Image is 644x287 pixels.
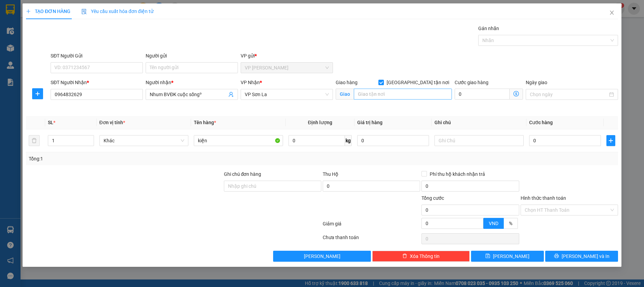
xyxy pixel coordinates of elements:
[545,251,618,262] button: printer[PERSON_NAME] và In
[345,135,352,146] span: kg
[471,251,544,262] button: save[PERSON_NAME]
[526,80,547,85] label: Ngày giao
[509,221,512,226] span: %
[609,10,615,15] span: close
[372,251,470,262] button: deleteXóa Thông tin
[308,120,332,125] span: Định lượng
[336,89,354,100] span: Giao
[194,135,283,146] input: VD: Bàn, Ghế
[51,52,143,60] div: SĐT Người Gửi
[323,171,338,177] span: Thu Hộ
[99,120,125,125] span: Đơn vị tính
[273,251,371,262] button: [PERSON_NAME]
[29,155,249,162] div: Tổng: 1
[432,116,526,129] th: Ghi chú
[241,52,333,60] div: VP gửi
[521,195,566,201] label: Hình thức thanh toán
[9,50,119,61] b: GỬI : VP [PERSON_NAME]
[562,252,609,260] span: [PERSON_NAME] và In
[529,120,553,125] span: Cước hàng
[322,234,421,246] div: Chưa thanh toán
[32,91,43,96] span: plus
[245,89,329,100] span: VP Sơn La
[485,253,490,259] span: save
[336,80,358,85] span: Giao hàng
[81,9,87,14] img: icon
[194,120,216,125] span: Tên hàng
[228,92,234,97] span: user-add
[322,220,421,232] div: Giảm giá
[48,120,53,125] span: SL
[32,88,43,99] button: plus
[455,80,488,85] label: Cước giao hàng
[146,79,238,86] div: Người nhận
[64,17,286,25] li: Số 378 [PERSON_NAME] ( trong nhà khách [GEOGRAPHIC_DATA])
[304,252,340,260] span: [PERSON_NAME]
[513,91,519,96] span: dollar-circle
[357,135,429,146] input: 0
[81,9,153,14] span: Yêu cầu xuất hóa đơn điện tử
[493,252,529,260] span: [PERSON_NAME]
[455,89,510,100] input: Cước giao hàng
[104,135,185,146] span: Khác
[530,91,608,98] input: Ngày giao
[434,135,524,146] input: Ghi Chú
[427,170,488,178] span: Phí thu hộ khách nhận trả
[607,138,615,143] span: plus
[29,135,40,146] button: delete
[602,3,621,23] button: Close
[554,253,559,259] span: printer
[224,171,261,177] label: Ghi chú đơn hàng
[26,9,31,14] span: plus
[384,79,452,86] span: [GEOGRAPHIC_DATA] tận nơi
[64,25,286,34] li: Hotline: 0965551559
[606,135,615,146] button: plus
[489,221,498,226] span: VND
[224,181,321,192] input: Ghi chú đơn hàng
[241,80,260,85] span: VP Nhận
[245,63,329,73] span: VP Thanh Xuân
[478,26,499,31] label: Gán nhãn
[51,79,143,86] div: SĐT Người Nhận
[402,253,407,259] span: delete
[410,252,440,260] span: Xóa Thông tin
[146,52,238,60] div: Người gửi
[26,9,70,14] span: TẠO ĐƠN HÀNG
[357,120,383,125] span: Giá trị hàng
[354,89,452,100] input: Giao tận nơi
[421,195,444,201] span: Tổng cước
